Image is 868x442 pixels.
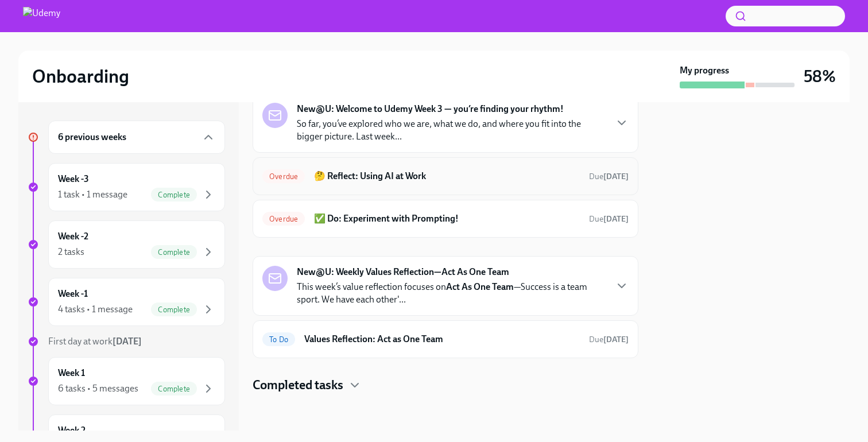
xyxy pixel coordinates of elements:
a: Week -22 tasksComplete [28,220,225,269]
h6: 6 previous weeks [58,131,126,144]
span: Due [589,335,629,344]
strong: New@U: Weekly Values Reflection—Act As One Team [297,266,509,278]
h6: ✅ Do: Experiment with Prompting! [314,212,580,225]
strong: [DATE] [113,336,142,347]
strong: Act As One Team [446,281,514,292]
a: Week -14 tasks • 1 messageComplete [28,278,225,326]
img: Udemy [23,7,60,25]
strong: [DATE] [603,214,629,224]
h6: Week 2 [58,424,86,437]
span: First day at work [48,336,142,347]
h6: Week -2 [58,230,88,243]
h3: 58% [804,66,836,87]
span: October 11th, 2025 10:00 [589,214,629,224]
h4: Completed tasks [253,377,343,394]
a: To DoValues Reflection: Act as One TeamDue[DATE] [262,330,629,348]
strong: New@U: Welcome to Udemy Week 3 — you’re finding your rhythm! [297,103,564,115]
div: Completed tasks [253,377,638,394]
span: Overdue [262,215,305,223]
div: 4 tasks • 1 message [58,303,133,316]
p: So far, you’ve explored who we are, what we do, and where you fit into the bigger picture. Last w... [297,118,606,143]
a: Week 16 tasks • 5 messagesComplete [28,357,225,405]
h6: 🤔 Reflect: Using AI at Work [314,170,580,183]
strong: [DATE] [603,172,629,181]
span: Due [589,172,629,181]
div: 6 tasks • 5 messages [58,382,138,395]
div: 2 tasks [58,246,84,258]
div: 6 previous weeks [48,121,225,154]
h6: Week -3 [58,173,89,185]
span: October 11th, 2025 10:00 [589,171,629,182]
a: Week -31 task • 1 messageComplete [28,163,225,211]
a: Overdue🤔 Reflect: Using AI at WorkDue[DATE] [262,167,629,185]
strong: My progress [680,64,729,77]
h6: Values Reflection: Act as One Team [304,333,580,346]
span: Overdue [262,172,305,181]
a: First day at work[DATE] [28,335,225,348]
strong: [DATE] [603,335,629,344]
h6: Week 1 [58,367,85,379]
span: Complete [151,305,197,314]
span: Complete [151,191,197,199]
div: 1 task • 1 message [58,188,127,201]
span: Due [589,214,629,224]
span: Complete [151,248,197,257]
span: To Do [262,335,295,344]
h6: Week -1 [58,288,88,300]
span: October 14th, 2025 10:00 [589,334,629,345]
p: This week’s value reflection focuses on —Success is a team sport. We have each other'... [297,281,606,306]
h2: Onboarding [32,65,129,88]
span: Complete [151,385,197,393]
a: Overdue✅ Do: Experiment with Prompting!Due[DATE] [262,210,629,228]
